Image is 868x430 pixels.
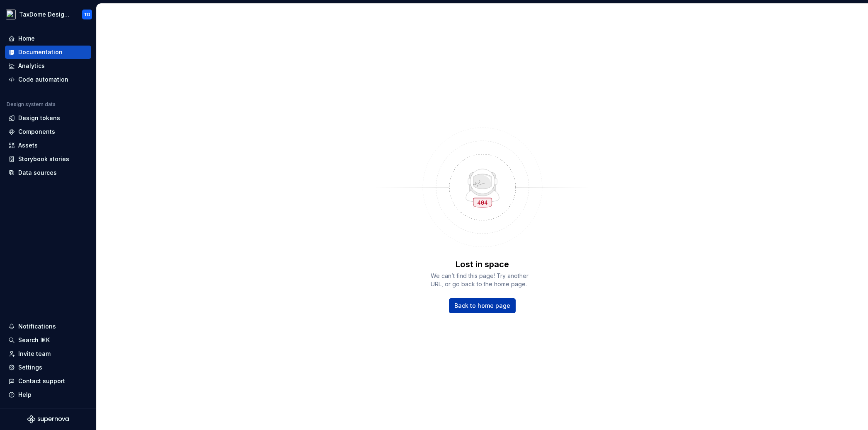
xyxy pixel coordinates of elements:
div: Home [18,34,35,43]
div: Components [18,128,55,136]
a: Back to home page [449,298,516,313]
a: Design tokens [5,111,91,125]
div: Documentation [18,48,63,56]
div: Search ⌘K [18,336,50,344]
button: Notifications [5,320,91,333]
div: Assets [18,141,38,150]
div: Help [18,391,32,399]
div: Analytics [18,62,45,70]
a: Storybook stories [5,152,91,166]
div: Invite team [18,350,51,358]
div: Design system data [7,101,56,108]
a: Analytics [5,59,91,72]
div: Notifications [18,322,56,331]
button: Help [5,388,91,401]
p: Lost in space [456,258,509,270]
div: Storybook stories [18,155,69,163]
img: da704ea1-22e8-46cf-95f8-d9f462a55abe.png [6,10,16,19]
div: Data sources [18,169,57,177]
a: Assets [5,139,91,152]
a: Data sources [5,166,91,179]
div: TD [84,11,90,18]
div: Contact support [18,377,65,385]
button: Contact support [5,374,91,388]
a: Components [5,125,91,138]
a: Home [5,32,91,45]
div: Code automation [18,75,68,84]
button: TaxDome Design SystemTD [2,5,95,23]
span: Back to home page [454,302,510,310]
div: Design tokens [18,114,60,122]
a: Settings [5,361,91,374]
button: Search ⌘K [5,333,91,347]
a: Invite team [5,347,91,360]
a: Documentation [5,46,91,59]
div: Settings [18,363,42,372]
svg: Supernova Logo [27,415,69,423]
div: TaxDome Design System [19,10,72,19]
span: We can’t find this page! Try another URL, or go back to the home page. [431,272,534,288]
a: Code automation [5,73,91,86]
